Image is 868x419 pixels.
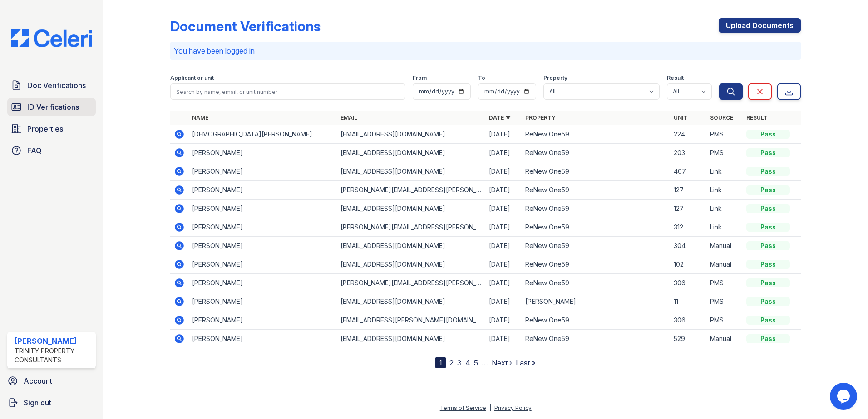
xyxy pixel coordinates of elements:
a: 3 [457,358,462,367]
div: 1 [435,357,446,368]
a: Sign out [4,394,99,412]
label: To [478,74,485,82]
a: Unit [674,114,687,121]
a: ID Verifications [7,98,96,116]
td: 306 [670,311,706,330]
td: ReNew One59 [522,181,670,200]
a: Doc Verifications [7,76,96,94]
td: Manual [706,237,743,255]
td: [EMAIL_ADDRESS][DOMAIN_NAME] [337,237,485,255]
td: 529 [670,330,706,348]
a: Upload Documents [719,18,801,33]
td: [PERSON_NAME][EMAIL_ADDRESS][PERSON_NAME][DOMAIN_NAME] [337,218,485,237]
td: [DATE] [485,144,522,162]
div: Pass [746,278,790,287]
td: [DATE] [485,274,522,292]
td: [DATE] [485,237,522,255]
td: [PERSON_NAME] [188,330,337,348]
td: [DATE] [485,125,522,144]
a: Source [710,114,733,121]
span: ID Verifications [27,102,79,112]
div: Pass [746,297,790,306]
td: Link [706,181,743,200]
td: 203 [670,144,706,162]
a: Email [340,114,357,121]
td: [PERSON_NAME] [188,292,337,311]
td: [EMAIL_ADDRESS][DOMAIN_NAME] [337,330,485,348]
td: [PERSON_NAME] [188,144,337,162]
td: ReNew One59 [522,125,670,144]
span: Doc Verifications [27,80,86,91]
td: ReNew One59 [522,255,670,274]
div: Pass [746,241,790,250]
td: 127 [670,181,706,200]
a: 4 [465,358,470,367]
td: ReNew One59 [522,311,670,330]
td: [PERSON_NAME] [188,200,337,218]
span: FAQ [27,145,42,156]
td: [PERSON_NAME] [188,237,337,255]
a: 5 [474,358,478,367]
td: 224 [670,125,706,144]
div: Document Verifications [170,18,321,34]
div: Pass [746,316,790,325]
td: [DATE] [485,330,522,348]
div: Pass [746,167,790,176]
td: [PERSON_NAME] [188,218,337,237]
td: ReNew One59 [522,237,670,255]
td: ReNew One59 [522,218,670,237]
td: [EMAIL_ADDRESS][PERSON_NAME][DOMAIN_NAME] [337,311,485,330]
div: Trinity Property Consultants [15,346,92,365]
div: [PERSON_NAME] [15,336,92,346]
td: Link [706,200,743,218]
td: [DATE] [485,255,522,274]
td: [PERSON_NAME] [188,162,337,181]
td: ReNew One59 [522,200,670,218]
label: Result [667,74,684,82]
td: 11 [670,292,706,311]
span: … [482,357,488,368]
td: [DATE] [485,200,522,218]
td: PMS [706,274,743,292]
a: Last » [516,358,536,367]
td: ReNew One59 [522,330,670,348]
a: Properties [7,120,96,138]
div: Pass [746,148,790,157]
td: [DATE] [485,162,522,181]
td: [PERSON_NAME][EMAIL_ADDRESS][PERSON_NAME][PERSON_NAME][DOMAIN_NAME] [337,181,485,200]
td: [EMAIL_ADDRESS][DOMAIN_NAME] [337,162,485,181]
input: Search by name, email, or unit number [170,83,405,100]
span: Sign out [24,397,51,408]
td: Link [706,162,743,181]
td: 407 [670,162,706,181]
iframe: chat widget [830,383,859,410]
td: PMS [706,125,743,144]
div: Pass [746,185,790,195]
td: [EMAIL_ADDRESS][DOMAIN_NAME] [337,255,485,274]
td: [EMAIL_ADDRESS][DOMAIN_NAME] [337,125,485,144]
p: You have been logged in [174,45,797,56]
td: PMS [706,144,743,162]
td: 312 [670,218,706,237]
td: 306 [670,274,706,292]
td: [EMAIL_ADDRESS][DOMAIN_NAME] [337,144,485,162]
td: [DATE] [485,292,522,311]
a: Result [746,114,768,121]
label: From [413,74,427,82]
label: Property [543,74,567,82]
span: Account [24,375,52,386]
a: Next › [492,358,512,367]
a: 2 [449,358,454,367]
td: 102 [670,255,706,274]
a: Date ▼ [489,114,511,121]
div: Pass [746,204,790,213]
td: [EMAIL_ADDRESS][DOMAIN_NAME] [337,200,485,218]
td: [PERSON_NAME] [188,311,337,330]
td: PMS [706,311,743,330]
td: [DEMOGRAPHIC_DATA][PERSON_NAME] [188,125,337,144]
div: Pass [746,223,790,232]
a: FAQ [7,141,96,160]
td: [DATE] [485,218,522,237]
div: | [489,404,491,411]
